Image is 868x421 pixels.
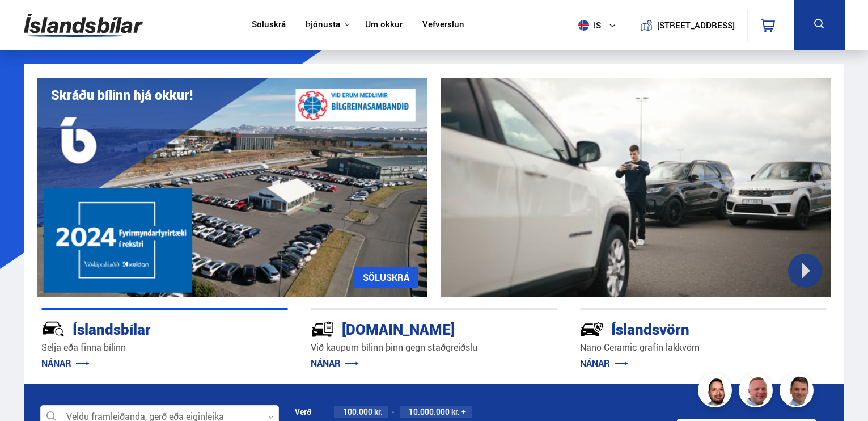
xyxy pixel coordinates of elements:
img: eKx6w-_Home_640_.png [37,78,427,297]
div: Íslandsvörn [580,318,786,338]
img: FbJEzSuNWCJXmdc-.webp [781,375,815,409]
img: -Svtn6bYgwAsiwNX.svg [580,317,604,341]
p: Nano Ceramic grafín lakkvörn [580,341,827,354]
div: Verð [295,407,311,416]
a: NÁNAR [41,357,90,369]
img: nhp88E3Fdnt1Opn2.png [700,375,734,409]
a: Vefverslun [422,19,464,31]
span: is [574,20,602,31]
img: siFngHWaQ9KaOqBr.png [740,375,774,409]
div: Íslandsbílar [41,318,248,338]
p: Selja eða finna bílinn [41,341,288,354]
span: kr. [374,407,383,416]
span: + [461,407,466,416]
img: JRvxyua_JYH6wB4c.svg [41,317,65,341]
a: SÖLUSKRÁ [354,267,418,288]
div: [DOMAIN_NAME] [311,318,517,338]
button: is [574,9,625,42]
span: 10.000.000 [409,406,450,417]
a: NÁNAR [580,357,628,369]
button: Þjónusta [306,19,340,30]
h1: Skráðu bílinn hjá okkur! [51,87,193,103]
img: G0Ugv5HjCgRt.svg [24,7,143,44]
a: NÁNAR [311,357,359,369]
img: svg+xml;base64,PHN2ZyB4bWxucz0iaHR0cDovL3d3dy53My5vcmcvMjAwMC9zdmciIHdpZHRoPSI1MTIiIGhlaWdodD0iNT... [578,20,589,31]
p: Við kaupum bílinn þinn gegn staðgreiðslu [311,341,557,354]
a: [STREET_ADDRESS] [631,9,741,41]
a: Um okkur [365,19,403,31]
img: tr5P-W3DuiFaO7aO.svg [311,317,335,341]
span: 100.000 [343,406,372,417]
a: Söluskrá [252,19,286,31]
button: [STREET_ADDRESS] [662,20,731,30]
span: kr. [451,407,460,416]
